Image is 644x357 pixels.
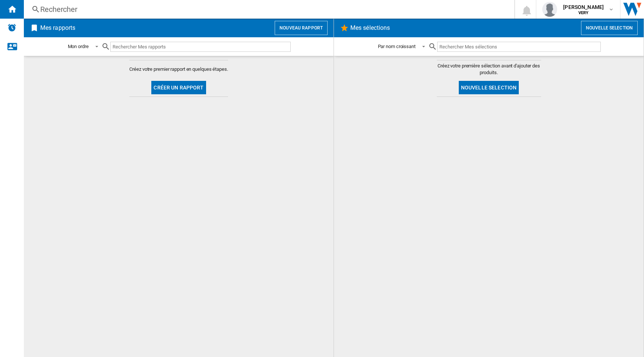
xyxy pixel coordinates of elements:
div: Rechercher [40,4,495,15]
span: Créez votre premier rapport en quelques étapes. [129,66,228,73]
input: Rechercher Mes sélections [437,42,601,52]
h2: Mes sélections [349,21,391,35]
button: Nouvelle selection [459,81,519,94]
button: Nouveau rapport [275,21,328,35]
h2: Mes rapports [39,21,77,35]
div: Par nom croissant [378,44,416,49]
button: Nouvelle selection [581,21,638,35]
button: Créer un rapport [151,81,206,94]
img: alerts-logo.svg [7,23,16,32]
input: Rechercher Mes rapports [110,42,291,52]
b: VERY [578,10,589,15]
span: Créez votre première sélection avant d'ajouter des produits. [437,63,541,76]
span: [PERSON_NAME] [563,3,604,11]
div: Mon ordre [68,44,89,49]
img: profile.jpg [542,2,557,17]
